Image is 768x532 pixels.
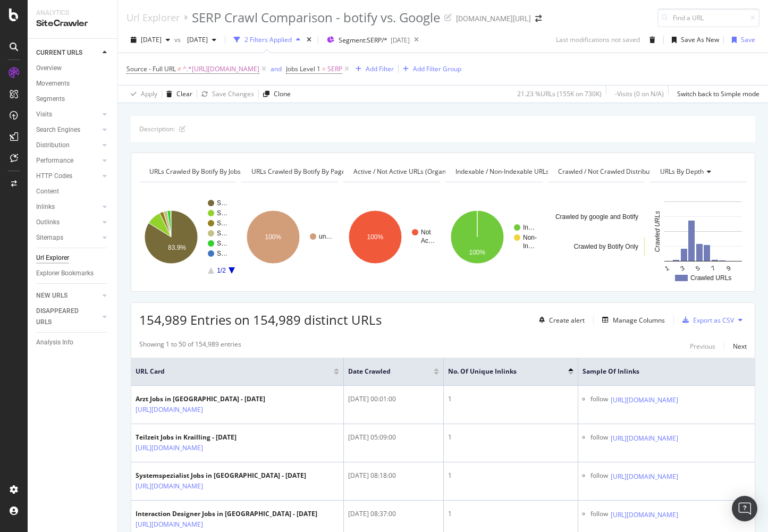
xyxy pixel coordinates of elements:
[36,217,99,228] a: Outlinks
[36,268,94,279] div: Explorer Bookmarks
[149,167,241,176] span: URLs Crawled By Botify By jobs
[197,86,254,103] button: Save Changes
[549,316,585,325] div: Create alert
[348,367,418,376] span: Date Crawled
[693,316,734,325] div: Export as CSV
[192,9,440,27] div: SERP Crawl Comparison - botify vs. Google
[126,31,174,48] button: [DATE]
[399,63,461,75] button: Add Filter Group
[36,18,109,30] div: SiteCrawler
[36,124,99,136] a: Search Engines
[339,36,387,45] span: Segment: SERP/*
[36,337,73,348] div: Analysis Info
[212,89,254,98] div: Save Changes
[217,209,227,217] text: S…
[732,496,757,521] div: Open Intercom Messenger
[36,78,70,89] div: Movements
[590,509,608,520] div: follow
[36,94,110,105] a: Segments
[136,433,249,442] div: Teilzeit Jobs in Krailling - [DATE]
[36,337,110,348] a: Analysis Info
[136,367,331,376] span: URL Card
[265,233,282,241] text: 100%
[650,191,747,283] svg: A chart.
[615,89,664,98] div: - Visits ( 0 on N/A )
[590,394,608,406] div: follow
[556,35,640,44] div: Last modifications not saved
[305,35,314,45] div: times
[455,167,585,176] span: Indexable / Non-Indexable URLs distribution
[36,63,62,74] div: Overview
[322,64,326,73] span: =
[36,140,70,151] div: Distribution
[36,232,99,243] a: Sitemaps
[351,63,394,75] button: Add Filter
[244,35,292,44] div: 2 Filters Applied
[690,274,731,282] text: Crawled URLs
[36,94,65,105] div: Segments
[319,233,332,240] text: un…
[139,124,175,133] div: Description:
[36,268,110,279] a: Explorer Bookmarks
[168,244,186,251] text: 83.9%
[139,340,241,352] div: Showing 1 to 50 of 154,989 entries
[183,35,208,44] span: 2025 Jul. 13th
[445,191,542,283] svg: A chart.
[327,62,342,77] span: SERP
[36,155,99,166] a: Performance
[36,140,99,151] a: Distribution
[323,31,410,48] button: Segment:SERP/*[DATE]
[690,342,715,351] div: Previous
[741,35,755,44] div: Save
[366,64,394,73] div: Add Filter
[658,163,737,180] h4: URLs by Depth
[271,64,282,73] div: and
[548,191,645,283] svg: A chart.
[351,163,482,180] h4: Active / Not Active URLs
[136,443,203,453] a: [URL][DOMAIN_NAME]
[469,249,486,256] text: 100%
[249,163,374,180] h4: URLs Crawled By Botify By pagetype
[217,199,227,207] text: S…
[343,191,440,283] div: A chart.
[147,163,257,180] h4: URLs Crawled By Botify By jobs
[251,167,358,176] span: URLs Crawled By Botify By pagetype
[286,64,320,73] span: Jobs Level 1
[535,311,585,328] button: Create alert
[36,306,90,328] div: DISAPPEARED URLS
[176,89,192,98] div: Clear
[139,311,382,328] span: 154,989 Entries on 154,989 distinct URLs
[217,250,227,257] text: S…
[611,471,678,482] a: [URL][DOMAIN_NAME]
[36,9,109,18] div: Analytics
[36,109,52,120] div: Visits
[448,367,552,376] span: No. of Unique Inlinks
[230,31,305,48] button: 2 Filters Applied
[36,78,110,89] a: Movements
[139,191,236,283] div: A chart.
[677,89,759,98] div: Switch back to Simple mode
[679,264,686,273] text: 3
[673,86,759,103] button: Switch back to Simple mode
[678,311,734,328] button: Export as CSV
[36,109,99,120] a: Visits
[690,340,715,352] button: Previous
[613,316,665,325] div: Manage Columns
[590,433,608,444] div: follow
[523,234,537,241] text: Non-
[183,31,221,48] button: [DATE]
[694,264,701,273] text: 5
[36,63,110,74] a: Overview
[141,89,157,98] div: Apply
[556,163,721,180] h4: Crawled / Not Crawled Distribution By Indexability
[590,471,608,482] div: follow
[36,171,72,182] div: HTTP Codes
[448,509,573,519] div: 1
[555,213,638,221] text: Crawled by google and Botify
[535,15,542,22] div: arrow-right-arrow-left
[178,64,181,73] span: ≠
[136,394,265,404] div: Arzt Jobs in [GEOGRAPHIC_DATA] - [DATE]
